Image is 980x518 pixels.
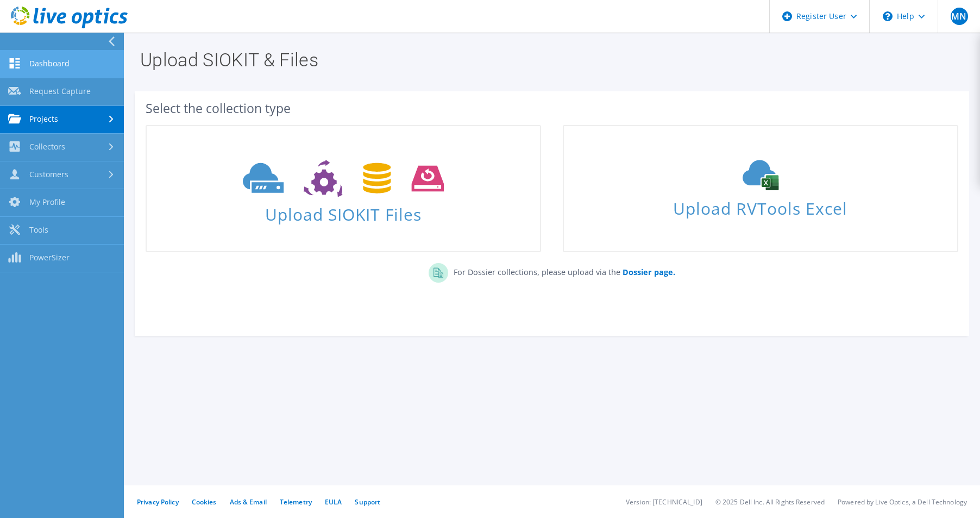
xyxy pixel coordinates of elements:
[146,125,541,252] a: Upload SIOKIT Files
[883,11,893,21] svg: \n
[951,8,968,25] span: MN
[563,125,958,252] a: Upload RVTools Excel
[838,497,967,507] li: Powered by Live Optics, a Dell Technology
[146,102,958,114] div: Select the collection type
[355,497,380,507] a: Support
[280,497,312,507] a: Telemetry
[325,497,342,507] a: EULA
[626,497,702,507] li: Version: [TECHNICAL_ID]
[715,497,825,507] li: © 2025 Dell Inc. All Rights Reserved
[448,263,675,278] p: For Dossier collections, please upload via the
[623,267,675,277] b: Dossier page.
[230,497,267,507] a: Ads & Email
[192,497,217,507] a: Cookies
[564,194,957,217] span: Upload RVTools Excel
[620,267,675,277] a: Dossier page.
[137,497,179,507] a: Privacy Policy
[147,199,540,223] span: Upload SIOKIT Files
[140,51,958,69] h1: Upload SIOKIT & Files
